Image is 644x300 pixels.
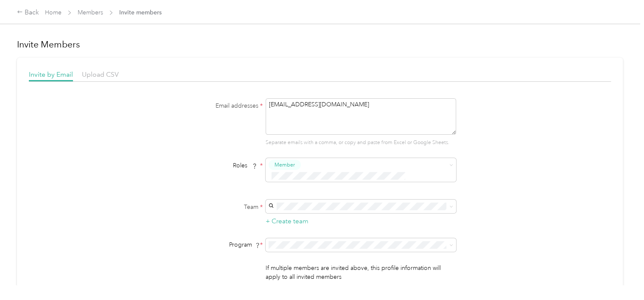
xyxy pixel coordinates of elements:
[17,8,39,18] div: Back
[119,8,162,17] span: Invite members
[266,98,456,135] textarea: [EMAIL_ADDRESS][DOMAIN_NAME]
[157,101,263,110] label: Email addresses
[266,264,456,281] p: If multiple members are invited above, this profile information will apply to all invited members
[157,203,263,211] label: Team
[596,253,644,300] iframe: Everlance-gr Chat Button Frame
[266,139,456,147] p: Separate emails with a comma, or copy and paste from Excel or Google Sheets.
[266,216,308,227] button: + Create team
[17,39,623,50] h1: Invite Members
[82,70,119,78] span: Upload CSV
[274,161,295,169] span: Member
[157,240,263,249] div: Program
[29,70,73,78] span: Invite by Email
[269,160,301,170] button: Member
[45,9,62,16] a: Home
[78,9,103,16] a: Members
[230,159,260,172] span: Roles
